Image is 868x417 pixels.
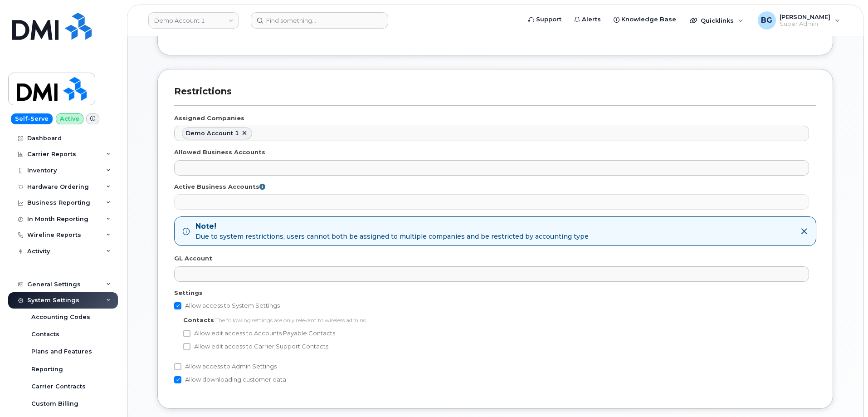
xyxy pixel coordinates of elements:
[251,12,388,29] input: Find something...
[183,316,214,324] label: Contacts
[183,330,190,337] input: Allow edit access to Accounts Payable Contacts
[174,289,203,297] label: Settings
[195,232,589,241] span: Due to system restrictions, users cannot both be assigned to multiple companies and be restricted...
[174,361,277,372] label: Allow access to Admin Settings
[701,17,734,24] span: Quicklinks
[174,302,181,309] input: Allow access to System Settings
[174,114,244,123] label: Assigned Companies
[751,11,846,29] div: Bill Geary
[607,10,683,29] a: Knowledge Base
[195,221,589,232] strong: Note!
[568,10,607,29] a: Alerts
[174,376,181,383] input: Allow downloading customer data
[174,254,212,263] label: GL Account
[148,12,239,29] a: Demo Account 1
[174,300,280,311] label: Allow access to System Settings
[215,317,366,324] span: The following settings are only relevant to wireless admins
[183,328,335,339] label: Allow edit access to Accounts Payable Contacts
[174,86,816,105] h3: Restrictions
[780,13,830,20] span: [PERSON_NAME]
[259,184,265,190] i: Accounts adjusted to view over the interface. If none selected then all information of allowed ac...
[174,182,265,191] label: Active Business Accounts
[186,130,239,137] div: Demo Account 1
[183,341,328,352] label: Allow edit access to Carrier Support Contacts
[780,20,830,28] span: Super Admin
[582,15,601,24] span: Alerts
[174,148,265,157] label: Allowed Business Accounts
[183,343,190,350] input: Allow edit access to Carrier Support Contacts
[683,11,750,29] div: Quicklinks
[174,374,286,385] label: Allow downloading customer data
[522,10,568,29] a: Support
[174,363,181,370] input: Allow access to Admin Settings
[621,15,676,24] span: Knowledge Base
[536,15,561,24] span: Support
[761,15,772,26] span: BG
